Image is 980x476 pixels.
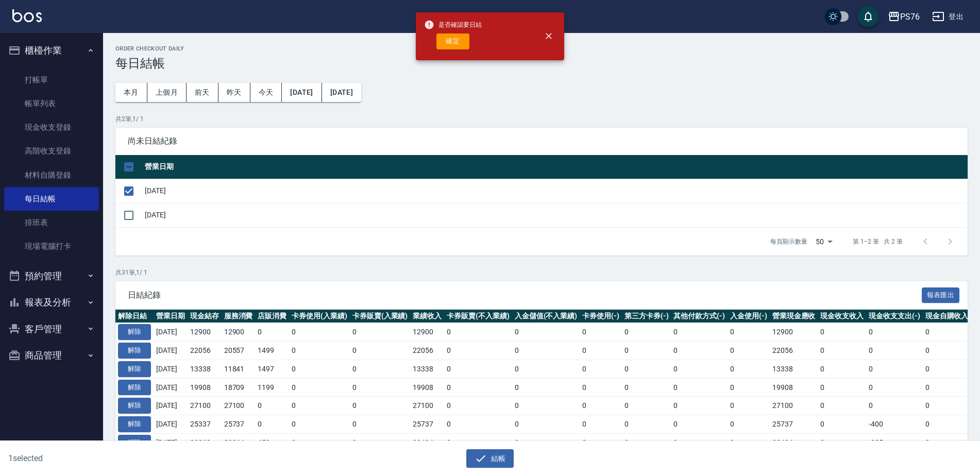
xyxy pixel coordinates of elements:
span: 是否確認要日結 [424,20,482,30]
button: 登出 [928,7,968,26]
td: 12900 [222,323,256,342]
th: 其他付款方式(-) [671,310,728,323]
th: 營業現金應收 [770,310,818,323]
button: 結帳 [466,449,514,468]
td: 0 [350,415,411,434]
td: 0 [622,378,671,397]
td: 20494 [410,433,444,452]
td: 0 [622,323,671,342]
td: 25737 [770,415,818,434]
td: [DATE] [154,415,188,434]
button: 客戶管理 [4,316,99,343]
td: 0 [818,397,866,415]
td: 0 [866,323,923,342]
td: 0 [350,323,411,342]
button: 報表匯出 [922,287,960,303]
td: 0 [671,433,728,452]
button: 解除 [118,398,151,414]
td: 20269 [188,433,222,452]
a: 現場電腦打卡 [4,234,99,258]
button: 預約管理 [4,263,99,290]
a: 排班表 [4,211,99,234]
button: 上個月 [147,83,187,102]
td: 0 [923,415,971,434]
td: 0 [255,397,289,415]
td: 27100 [410,397,444,415]
td: 0 [818,415,866,434]
td: 0 [728,342,770,360]
th: 入金使用(-) [728,310,770,323]
td: 0 [444,415,512,434]
td: 22056 [410,342,444,360]
td: 0 [671,360,728,378]
th: 現金自購收入 [923,310,971,323]
th: 卡券販賣(入業績) [350,310,411,323]
button: 解除 [118,361,151,377]
td: 0 [671,323,728,342]
a: 帳單列表 [4,92,99,115]
td: 0 [866,360,923,378]
td: [DATE] [154,433,188,452]
td: 0 [671,397,728,415]
td: 0 [350,342,411,360]
th: 服務消費 [222,310,256,323]
td: 0 [923,323,971,342]
td: 12900 [188,323,222,342]
a: 打帳單 [4,68,99,92]
td: 0 [923,360,971,378]
button: 報表及分析 [4,289,99,316]
button: save [858,6,878,27]
td: 0 [580,360,622,378]
td: [DATE] [154,397,188,415]
td: 27100 [222,397,256,415]
td: 0 [923,342,971,360]
td: [DATE] [142,203,968,227]
td: 0 [728,323,770,342]
th: 店販消費 [255,310,289,323]
td: 0 [580,415,622,434]
td: 0 [580,378,622,397]
td: 0 [728,433,770,452]
button: 解除 [118,343,151,359]
td: 11841 [222,360,256,378]
td: 0 [350,360,411,378]
th: 入金儲值(不入業績) [512,310,580,323]
td: 0 [671,415,728,434]
td: 0 [580,397,622,415]
td: 0 [512,323,580,342]
button: 解除 [118,416,151,432]
td: 0 [580,342,622,360]
td: 0 [444,360,512,378]
td: 0 [866,397,923,415]
td: 1497 [255,360,289,378]
td: 0 [350,433,411,452]
td: 0 [289,323,350,342]
h2: Order checkout daily [115,45,968,52]
th: 營業日期 [154,310,188,323]
td: 0 [671,342,728,360]
td: 13338 [188,360,222,378]
td: 27100 [770,397,818,415]
td: 0 [923,397,971,415]
td: 20557 [222,342,256,360]
td: 25337 [188,415,222,434]
button: 昨天 [218,83,250,102]
img: Logo [12,9,42,22]
td: 13338 [770,360,818,378]
th: 營業日期 [142,155,968,179]
td: 1199 [255,378,289,397]
span: 日結紀錄 [128,290,922,300]
td: 0 [444,378,512,397]
td: 12900 [770,323,818,342]
th: 卡券使用(入業績) [289,310,350,323]
button: 本月 [115,83,147,102]
h6: 1 selected [8,452,243,465]
a: 現金收支登錄 [4,115,99,139]
span: 尚未日結紀錄 [128,136,955,146]
td: 22056 [188,342,222,360]
td: 0 [444,342,512,360]
td: 0 [255,415,289,434]
td: 0 [444,397,512,415]
td: 20494 [770,433,818,452]
td: 0 [671,378,728,397]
